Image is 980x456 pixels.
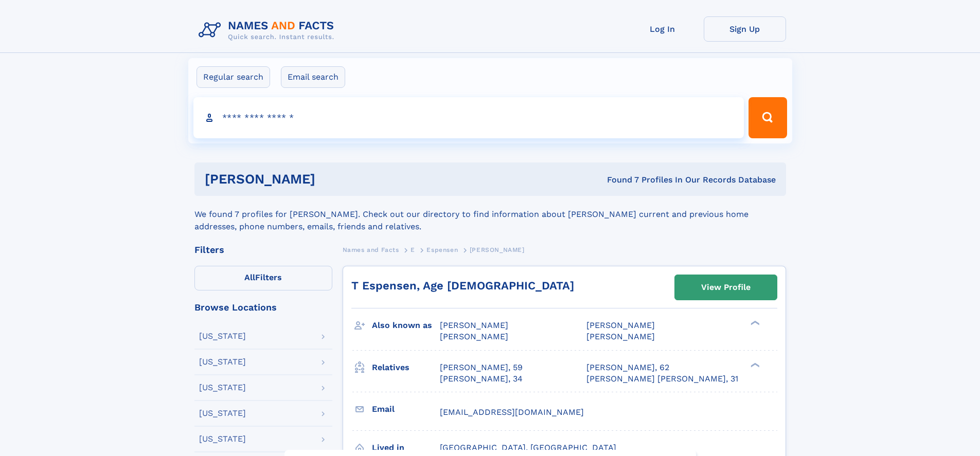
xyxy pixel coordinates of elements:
[194,196,786,233] div: We found 7 profiles for [PERSON_NAME]. Check out our directory to find information about [PERSON_...
[199,409,246,417] div: [US_STATE]
[343,243,399,256] a: Names and Facts
[411,243,415,256] a: E
[205,173,461,186] h1: [PERSON_NAME]
[748,320,760,326] div: ❯
[199,435,246,443] div: [US_STATE]
[586,320,655,330] span: [PERSON_NAME]
[351,279,574,292] a: T Espensen, Age [DEMOGRAPHIC_DATA]
[426,243,458,256] a: Espensen
[586,373,738,385] a: [PERSON_NAME] [PERSON_NAME], 31
[675,275,777,300] a: View Profile
[749,97,787,138] button: Search Button
[194,266,332,290] label: Filters
[372,317,440,334] h3: Also known as
[194,303,332,312] div: Browse Locations
[197,66,270,88] label: Regular search
[199,332,246,340] div: [US_STATE]
[440,443,616,452] span: [GEOGRAPHIC_DATA], [GEOGRAPHIC_DATA]
[199,358,246,366] div: [US_STATE]
[426,246,458,253] span: Espensen
[440,407,584,417] span: [EMAIL_ADDRESS][DOMAIN_NAME]
[461,174,776,186] div: Found 7 Profiles In Our Records Database
[281,66,345,88] label: Email search
[244,272,255,282] span: All
[372,400,440,418] h3: Email
[193,97,744,138] input: search input
[440,332,508,341] span: [PERSON_NAME]
[470,246,525,253] span: [PERSON_NAME]
[701,276,751,299] div: View Profile
[199,384,246,392] div: [US_STATE]
[372,359,440,376] h3: Relatives
[440,320,508,330] span: [PERSON_NAME]
[194,245,332,254] div: Filters
[440,362,523,373] a: [PERSON_NAME], 59
[704,16,786,42] a: Sign Up
[411,246,415,253] span: E
[748,361,760,368] div: ❯
[621,16,704,42] a: Log In
[194,16,343,44] img: Logo Names and Facts
[586,332,655,341] span: [PERSON_NAME]
[586,362,669,373] a: [PERSON_NAME], 62
[440,373,523,385] a: [PERSON_NAME], 34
